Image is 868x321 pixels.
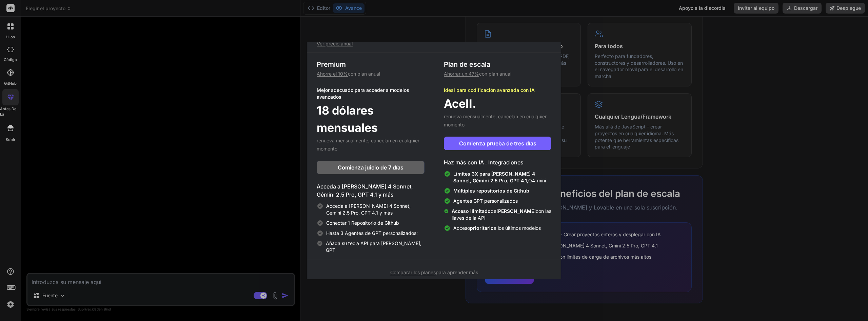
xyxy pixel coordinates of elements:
p: Ideal para codificación avanzada con IA [444,87,551,94]
span: renueva mensualmente, cancelan en cualquier momento [444,114,547,127]
span: Conectar 1 Repositorio de Github [326,220,399,226]
span: 18 dólares mensuales [317,102,425,136]
span: Ahorrar un 47% [444,71,479,77]
p: con plan anual [444,71,551,77]
span: para aprender más [390,269,478,275]
span: renueva mensualmente, cancelan en cualquier momento [317,138,419,152]
span: [PERSON_NAME] [496,208,536,214]
span: Comienza prueba de tres días [459,139,536,147]
span: Comienza juicio de 7 días [338,163,403,172]
h4: Acceda a [PERSON_NAME] 4 Sonnet, Gémini 2,5 Pro, GPT 4.1 y más [317,182,425,199]
span: de con las llaves de la API [452,208,551,221]
button: Comienza prueba de tres días [444,137,551,150]
h3: Premium [317,60,425,69]
span: Comparar los planes [390,269,436,275]
span: O4-mini [453,170,551,184]
span: Límites 3X para [PERSON_NAME] 4 Sonnet, Gémini 2.5 Pro, GPT 4.1, [453,171,535,183]
p: Ver precio anual [317,40,551,47]
h4: Haz más con IA . Integraciones [444,158,551,166]
span: Acceso ilimitado [452,208,491,214]
span: Acceso a los últimos modelos [453,225,541,232]
span: Múltiples repositorios de Github [453,188,529,194]
span: Hasta 3 Agentes de GPT personalizados; [326,230,418,237]
h3: Plan de escala [444,60,551,69]
span: Agentes GPT personalizados [453,198,518,204]
span: Acceda a [PERSON_NAME] 4 Sonnet, Gémini 2,5 Pro, GPT 4.1 y más [326,203,425,216]
span: AceII. [444,95,476,112]
p: con plan anual [317,71,425,77]
p: Mejor adecuado para acceder a modelos avanzados [317,87,425,100]
span: Ahorre el 10% [317,71,348,77]
span: prioritario [470,225,494,231]
span: Añada su tecla API para [PERSON_NAME], GPT [326,240,425,254]
button: Comienza juicio de 7 días [317,161,425,174]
